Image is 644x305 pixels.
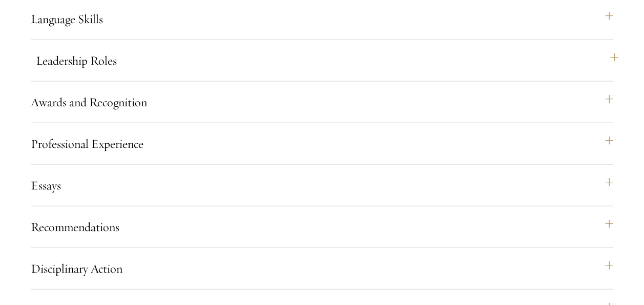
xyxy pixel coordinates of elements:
button: Leadership Roles [36,48,618,73]
button: Disciplinary Action [31,256,613,281]
button: Essays [31,173,613,198]
button: Professional Experience [31,131,613,156]
button: Awards and Recognition [31,90,613,115]
button: Recommendations [31,215,613,239]
button: Language Skills [31,7,613,31]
